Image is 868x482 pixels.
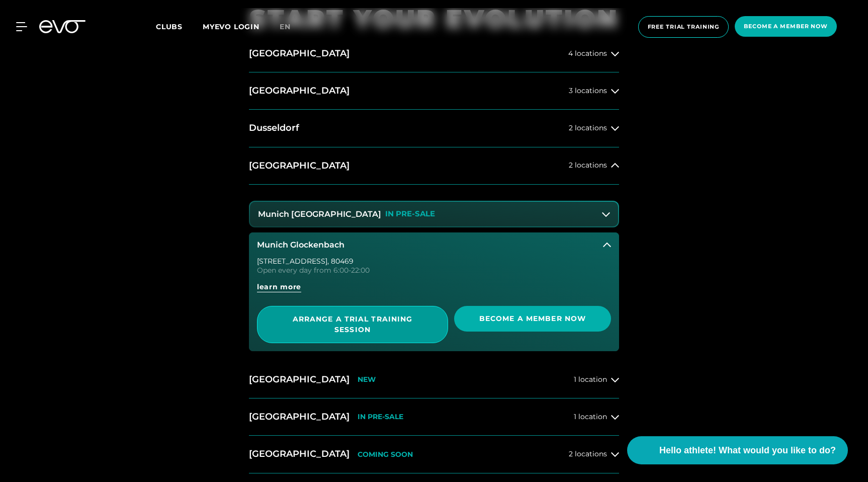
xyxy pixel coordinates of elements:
button: [GEOGRAPHIC_DATA]4 locations [249,35,619,72]
font: locations [575,160,607,170]
button: Munich Glockenbach [249,232,619,258]
a: learn more [257,282,611,300]
font: learn more [257,282,301,291]
a: ARRANGE A TRIAL TRAINING SESSION [257,306,448,343]
a: Free trial training [635,16,732,38]
font: Hello athlete! What would you like to do? [659,445,836,455]
font: IN PRE-SALE [358,412,403,421]
font: Munich [GEOGRAPHIC_DATA] [258,209,381,219]
font: 2 [569,123,573,132]
font: Clubs [156,22,183,31]
font: location [578,375,607,384]
font: locations [575,86,607,95]
font: Open every day from 6:00-22:00 [257,266,370,275]
font: Become a member now [744,23,828,30]
font: 2 [569,160,573,170]
button: Dusseldorf2 locations [249,110,619,147]
font: Free trial training [648,23,720,30]
font: 1 [574,375,576,384]
font: [GEOGRAPHIC_DATA] [249,411,350,422]
font: [GEOGRAPHIC_DATA] [249,85,350,96]
font: locations [575,123,607,132]
button: [GEOGRAPHIC_DATA]NEW1 location [249,361,619,398]
a: Clubs [156,22,203,31]
button: Munich [GEOGRAPHIC_DATA]IN PRE-SALE [250,202,618,227]
a: en [280,21,303,33]
font: en [280,22,291,31]
font: COMING SOON [358,450,413,459]
a: Become a member now [732,16,840,38]
font: NEW [358,375,376,384]
button: [GEOGRAPHIC_DATA]IN PRE-SALE1 location [249,398,619,436]
font: 3 [569,86,573,95]
button: [GEOGRAPHIC_DATA]3 locations [249,72,619,110]
a: MYEVO LOGIN [203,22,259,31]
font: locations [575,449,607,458]
font: Dusseldorf [249,122,299,133]
font: [GEOGRAPHIC_DATA] [249,374,350,385]
font: 1 [574,412,576,421]
font: Munich Glockenbach [257,240,344,250]
font: Become a member now [479,314,586,323]
font: [GEOGRAPHIC_DATA] [249,448,350,459]
font: location [578,412,607,421]
a: Become a member now [454,306,611,343]
font: IN PRE-SALE [385,209,435,218]
button: [GEOGRAPHIC_DATA]2 locations [249,147,619,185]
font: 2 [569,449,573,458]
font: [STREET_ADDRESS] [257,257,327,266]
font: , 80469 [327,257,354,266]
button: Hello athlete! What would you like to do? [627,436,848,464]
button: [GEOGRAPHIC_DATA]COMING SOON2 locations [249,436,619,473]
font: [GEOGRAPHIC_DATA] [249,160,350,171]
font: ARRANGE A TRIAL TRAINING SESSION [293,314,413,334]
